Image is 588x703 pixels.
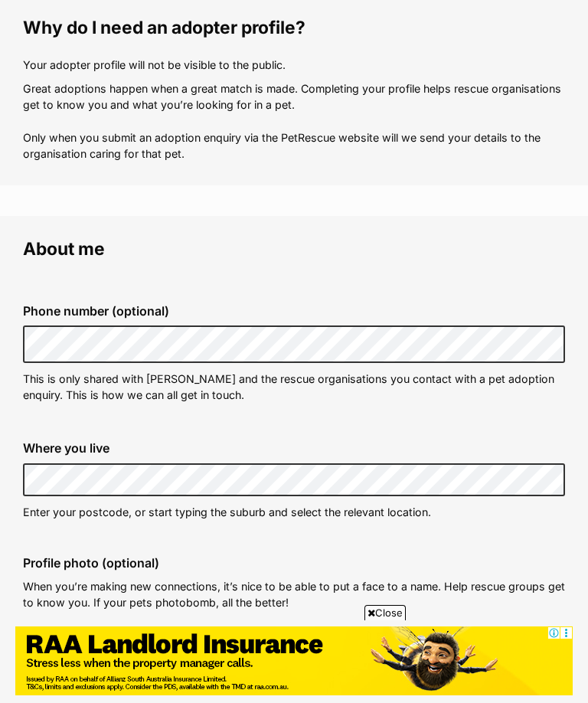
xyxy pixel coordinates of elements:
legend: About me [23,239,565,259]
label: Phone number (optional) [23,304,565,318]
p: Your adopter profile will not be visible to the public. [23,57,565,73]
label: Where you live [23,441,565,455]
legend: Why do I need an adopter profile? [23,18,565,38]
label: Profile photo (optional) [23,556,565,570]
p: When you’re making new connections, it’s nice to be able to put a face to a name. Help rescue gro... [23,578,565,611]
p: This is only shared with [PERSON_NAME] and the rescue organisations you contact with a pet adopti... [23,371,565,404]
p: Enter your postcode, or start typing the suburb and select the relevant location. [23,504,565,520]
p: Great adoptions happen when a great match is made. Completing your profile helps rescue organisat... [23,80,565,162]
span: Close [364,605,406,620]
iframe: Advertisement [15,626,573,695]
